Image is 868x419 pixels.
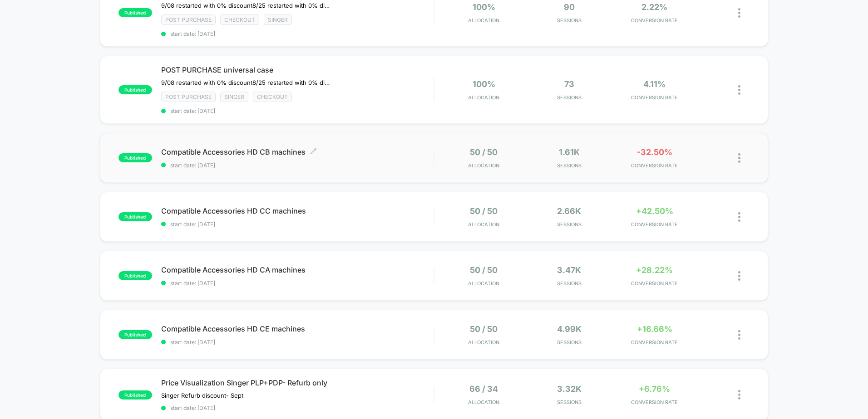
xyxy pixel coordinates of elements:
[161,378,434,387] span: Price Visualization Singer PLP+PDP- Refurb only
[557,265,581,275] span: 3.47k
[161,2,330,9] span: 9/08 restarted with 0% discount﻿8/25 restarted with 0% discount due to Laborday promo
[559,147,580,157] span: 1.61k
[470,324,498,334] span: 50 / 50
[161,339,434,346] span: start date: [DATE]
[161,324,434,333] span: Compatible Accessories HD CE machines
[161,265,434,274] span: Compatible Accessories HD CA machines
[639,384,670,394] span: +6.76%
[738,212,740,222] img: close
[468,280,499,287] span: Allocation
[118,85,152,94] span: published
[738,390,740,400] img: close
[529,162,610,169] span: Sessions
[118,153,152,162] span: published
[614,162,695,169] span: CONVERSION RATE
[468,17,499,24] span: Allocation
[557,206,581,216] span: 2.66k
[557,324,582,334] span: 4.99k
[161,280,434,287] span: start date: [DATE]
[118,212,152,221] span: published
[529,280,610,287] span: Sessions
[469,384,498,394] span: 66 / 34
[738,153,740,163] img: close
[473,79,495,89] span: 100%
[470,206,498,216] span: 50 / 50
[529,17,610,24] span: Sessions
[529,94,610,101] span: Sessions
[637,147,672,157] span: -32.50%
[161,162,434,169] span: start date: [DATE]
[473,2,495,12] span: 100%
[738,85,740,95] img: close
[468,399,499,405] span: Allocation
[470,147,498,157] span: 50 / 50
[529,339,610,346] span: Sessions
[161,147,434,156] span: Compatible Accessories HD CB machines
[468,221,499,228] span: Allocation
[564,2,575,12] span: 90
[470,265,498,275] span: 50 / 50
[118,8,152,17] span: published
[614,280,695,287] span: CONVERSION RATE
[161,15,216,25] span: Post Purchase
[529,399,610,405] span: Sessions
[738,8,740,18] img: close
[614,94,695,101] span: CONVERSION RATE
[118,330,152,339] span: published
[614,17,695,24] span: CONVERSION RATE
[220,92,248,102] span: Singer
[468,94,499,101] span: Allocation
[161,65,434,74] span: POST PURCHASE universal case
[264,15,292,25] span: Singer
[118,271,152,280] span: published
[637,324,672,334] span: +16.66%
[614,221,695,228] span: CONVERSION RATE
[118,390,152,400] span: published
[468,339,499,346] span: Allocation
[738,330,740,340] img: close
[643,79,666,89] span: 4.11%
[557,384,582,394] span: 3.32k
[161,404,434,411] span: start date: [DATE]
[738,271,740,281] img: close
[636,265,673,275] span: +28.22%
[253,92,292,102] span: checkout
[161,392,243,399] span: Singer Refurb discount- Sept
[161,221,434,228] span: start date: [DATE]
[161,206,434,215] span: Compatible Accessories HD CC machines
[161,30,434,37] span: start date: [DATE]
[161,107,434,114] span: start date: [DATE]
[161,92,216,102] span: Post Purchase
[614,399,695,405] span: CONVERSION RATE
[161,79,330,86] span: 9/08 restarted with 0% discount8/25 restarted with 0% discount due to Laborday promo10% off 6% CR...
[220,15,259,25] span: checkout
[468,162,499,169] span: Allocation
[614,339,695,346] span: CONVERSION RATE
[529,221,610,228] span: Sessions
[636,206,673,216] span: +42.50%
[564,79,574,89] span: 73
[641,2,667,12] span: 2.22%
